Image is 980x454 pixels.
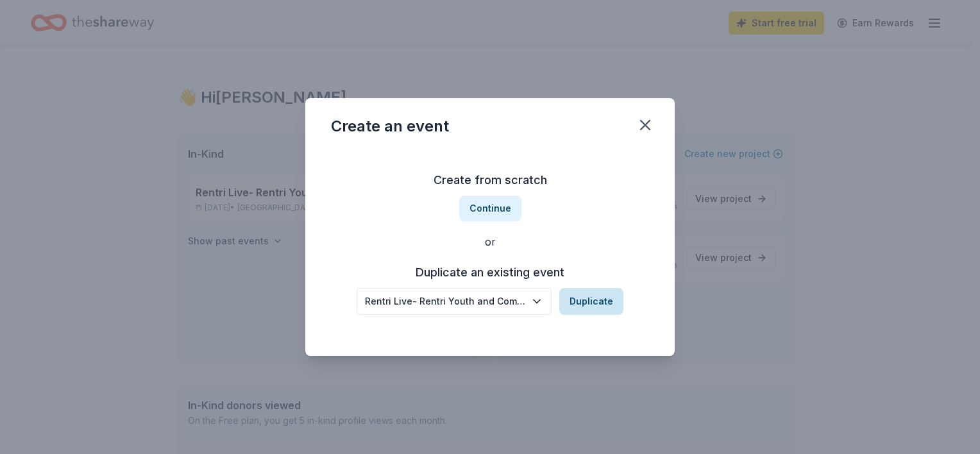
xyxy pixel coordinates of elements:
button: Continue [459,196,521,221]
button: Duplicate [559,288,623,315]
div: or [331,234,649,249]
h3: Duplicate an existing event [357,262,623,283]
button: Rentri Live- Rentri Youth and Community Partners Roundtable and Life Skills Events [357,288,552,315]
div: Rentri Live- Rentri Youth and Community Partners Roundtable and Life Skills Events [365,294,525,309]
h3: Create from scratch [331,170,649,190]
div: Create an event [331,116,449,137]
